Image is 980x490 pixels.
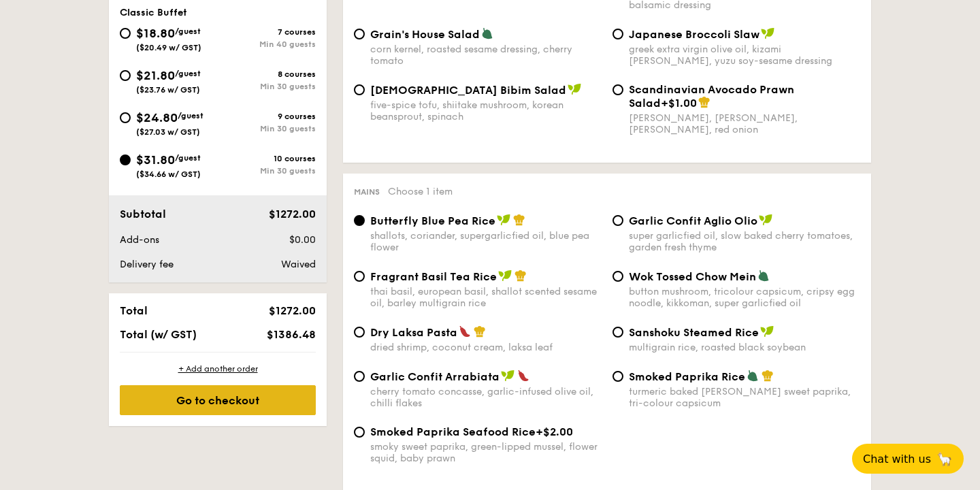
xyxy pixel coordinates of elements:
[136,169,201,179] span: ($34.66 w/ GST)
[120,304,148,317] span: Total
[629,326,759,339] span: Sanshoku Steamed Rice
[936,451,953,467] span: 🦙
[175,153,201,163] span: /guest
[370,326,457,339] span: Dry Laksa Pasta
[218,82,316,91] div: Min 30 guests
[120,28,131,39] input: $18.80/guest($20.49 w/ GST)7 coursesMin 40 guests
[501,370,514,382] img: icon-vegan.f8ff3823.svg
[629,112,860,135] div: [PERSON_NAME], [PERSON_NAME], [PERSON_NAME], red onion
[370,441,602,464] div: smoky sweet paprika, green-lipped mussel, flower squid, baby prawn
[370,270,497,283] span: Fragrant Basil Tea Rice
[370,28,480,41] span: Grain's House Salad
[120,385,316,415] div: Go to checkout
[120,259,174,270] span: Delivery fee
[629,230,860,253] div: super garlicfied oil, slow baked cherry tomatoes, garden fresh thyme
[760,325,774,338] img: icon-vegan.f8ff3823.svg
[568,83,581,95] img: icon-vegan.f8ff3823.svg
[661,97,697,110] span: +$1.00
[218,166,316,176] div: Min 30 guests
[629,370,745,383] span: Smoked Paprika Rice
[629,214,757,227] span: Garlic Confit Aglio Olio
[747,370,759,382] img: icon-vegetarian.fe4039eb.svg
[370,286,602,309] div: thai basil, european basil, shallot scented sesame oil, barley multigrain rice
[175,27,201,36] span: /guest
[120,70,131,81] input: $21.80/guest($23.76 w/ GST)8 coursesMin 30 guests
[757,269,770,282] img: icon-vegetarian.fe4039eb.svg
[289,234,316,246] span: $0.00
[218,112,316,121] div: 9 courses
[513,214,525,226] img: icon-chef-hat.a58ddaea.svg
[269,208,316,220] span: $1272.00
[218,27,316,37] div: 7 courses
[629,28,759,41] span: Japanese Broccoli Slaw
[497,214,510,226] img: icon-vegan.f8ff3823.svg
[370,84,566,97] span: [DEMOGRAPHIC_DATA] Bibim Salad
[120,234,159,246] span: Add-ons
[120,363,316,374] div: + Add another order
[370,99,602,122] div: five-spice tofu, shiitake mushroom, korean beansprout, spinach
[354,187,380,197] span: Mains
[218,124,316,133] div: Min 30 guests
[175,69,201,78] span: /guest
[354,327,365,338] input: Dry Laksa Pastadried shrimp, coconut cream, laksa leaf
[136,43,201,52] span: ($20.49 w/ GST)
[178,111,203,120] span: /guest
[612,29,623,39] input: Japanese Broccoli Slawgreek extra virgin olive oil, kizami [PERSON_NAME], yuzu soy-sesame dressing
[370,342,602,353] div: dried shrimp, coconut cream, laksa leaf
[629,286,860,309] div: button mushroom, tricolour capsicum, cripsy egg noodle, kikkoman, super garlicfied oil
[612,327,623,338] input: Sanshoku Steamed Ricemultigrain rice, roasted black soybean
[474,325,486,338] img: icon-chef-hat.a58ddaea.svg
[370,230,602,253] div: shallots, coriander, supergarlicfied oil, blue pea flower
[370,425,536,438] span: Smoked Paprika Seafood Rice
[370,370,500,383] span: Garlic Confit Arrabiata
[120,7,187,18] span: Classic Buffet
[759,214,772,226] img: icon-vegan.f8ff3823.svg
[370,44,602,67] div: corn kernel, roasted sesame dressing, cherry tomato
[517,370,529,382] img: icon-spicy.37a8142b.svg
[370,386,602,409] div: cherry tomato concasse, garlic-infused olive oil, chilli flakes
[370,214,495,227] span: Butterfly Blue Pea Rice
[612,371,623,382] input: Smoked Paprika Riceturmeric baked [PERSON_NAME] sweet paprika, tri-colour capsicum
[852,444,964,474] button: Chat with us🦙
[863,453,931,465] span: Chat with us
[514,269,527,282] img: icon-chef-hat.a58ddaea.svg
[354,427,365,438] input: Smoked Paprika Seafood Rice+$2.00smoky sweet paprika, green-lipped mussel, flower squid, baby prawn
[269,304,316,317] span: $1272.00
[354,215,365,226] input: Butterfly Blue Pea Riceshallots, coriander, supergarlicfied oil, blue pea flower
[120,154,131,165] input: $31.80/guest($34.66 w/ GST)10 coursesMin 30 guests
[498,269,512,282] img: icon-vegan.f8ff3823.svg
[761,27,774,39] img: icon-vegan.f8ff3823.svg
[354,271,365,282] input: Fragrant Basil Tea Ricethai basil, european basil, shallot scented sesame oil, barley multigrain ...
[281,259,316,270] span: Waived
[120,328,197,341] span: Total (w/ GST)
[218,154,316,163] div: 10 courses
[612,271,623,282] input: Wok Tossed Chow Meinbutton mushroom, tricolour capsicum, cripsy egg noodle, kikkoman, super garli...
[267,328,316,341] span: $1386.48
[136,85,200,95] span: ($23.76 w/ GST)
[354,29,365,39] input: Grain's House Saladcorn kernel, roasted sesame dressing, cherry tomato
[612,84,623,95] input: Scandinavian Avocado Prawn Salad+$1.00[PERSON_NAME], [PERSON_NAME], [PERSON_NAME], red onion
[136,110,178,125] span: $24.80
[388,186,453,197] span: Choose 1 item
[218,69,316,79] div: 8 courses
[120,208,166,220] span: Subtotal
[629,44,860,67] div: greek extra virgin olive oil, kizami [PERSON_NAME], yuzu soy-sesame dressing
[136,26,175,41] span: $18.80
[762,370,774,382] img: icon-chef-hat.a58ddaea.svg
[136,68,175,83] span: $21.80
[698,96,710,108] img: icon-chef-hat.a58ddaea.svg
[120,112,131,123] input: $24.80/guest($27.03 w/ GST)9 coursesMin 30 guests
[612,215,623,226] input: Garlic Confit Aglio Oliosuper garlicfied oil, slow baked cherry tomatoes, garden fresh thyme
[629,386,860,409] div: turmeric baked [PERSON_NAME] sweet paprika, tri-colour capsicum
[629,270,756,283] span: Wok Tossed Chow Mein
[481,27,493,39] img: icon-vegetarian.fe4039eb.svg
[354,371,365,382] input: Garlic Confit Arrabiatacherry tomato concasse, garlic-infused olive oil, chilli flakes
[218,39,316,49] div: Min 40 guests
[354,84,365,95] input: [DEMOGRAPHIC_DATA] Bibim Saladfive-spice tofu, shiitake mushroom, korean beansprout, spinach
[536,425,573,438] span: +$2.00
[136,152,175,167] span: $31.80
[459,325,471,338] img: icon-spicy.37a8142b.svg
[136,127,200,137] span: ($27.03 w/ GST)
[629,342,860,353] div: multigrain rice, roasted black soybean
[629,83,794,110] span: Scandinavian Avocado Prawn Salad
